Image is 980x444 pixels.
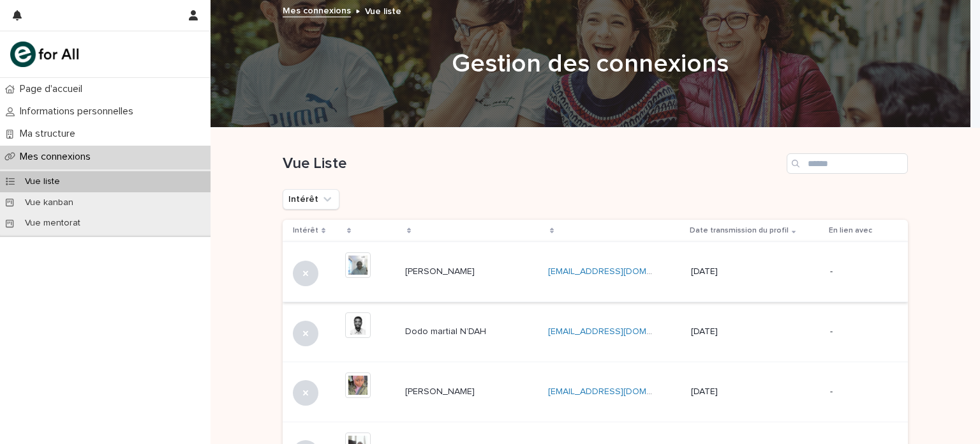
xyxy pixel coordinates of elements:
[548,327,692,336] a: [EMAIL_ADDRESS][DOMAIN_NAME]
[690,224,789,238] p: Date transmission du profil
[15,176,70,187] p: Vue liste
[830,387,887,397] p: -
[691,387,798,397] p: [DATE]
[365,3,401,17] p: Vue liste
[15,197,84,208] p: Vue kanban
[691,326,798,337] p: [DATE]
[283,362,908,422] tr: [PERSON_NAME][PERSON_NAME] [EMAIL_ADDRESS][DOMAIN_NAME] [DATE]-
[283,302,908,362] tr: Dodo martial N’DAHDodo martial N’DAH [EMAIL_ADDRESS][DOMAIN_NAME] [DATE]-
[283,3,351,17] a: Mes connexions
[15,218,91,229] p: Vue mentorat
[405,324,489,337] p: Dodo martial N’DAH
[293,224,318,238] p: Intérêt
[15,83,93,95] p: Page d'accueil
[548,267,692,276] a: [EMAIL_ADDRESS][DOMAIN_NAME]
[283,242,908,302] tr: [PERSON_NAME][PERSON_NAME] [EMAIL_ADDRESS][DOMAIN_NAME] [DATE]-
[15,105,144,118] p: Informations personnelles
[830,326,887,337] p: -
[283,189,339,210] button: Intérêt
[278,49,903,79] h1: Gestion des connexions
[787,153,908,174] input: Search
[283,155,782,173] h1: Vue Liste
[405,384,477,397] p: [PERSON_NAME]
[15,151,101,163] p: Mes connexions
[405,264,477,277] p: [PERSON_NAME]
[548,387,692,396] a: [EMAIL_ADDRESS][DOMAIN_NAME]
[15,128,85,140] p: Ma structure
[10,42,78,67] img: mHINNnv7SNCQZijbaqql
[829,224,872,238] p: En lien avec
[691,266,798,277] p: [DATE]
[830,266,887,277] p: -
